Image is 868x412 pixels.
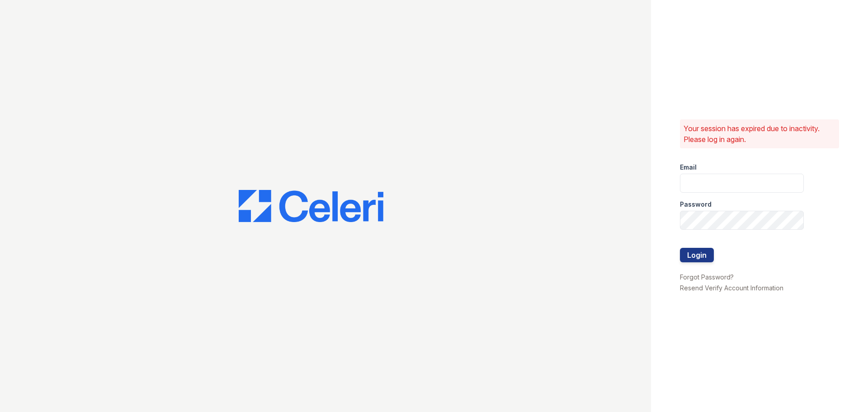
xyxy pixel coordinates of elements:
label: Password [680,200,712,209]
img: CE_Logo_Blue-a8612792a0a2168367f1c8372b55b34899dd931a85d93a1a3d3e32e68fde9ad4.png [239,190,383,223]
p: Your session has expired due to inactivity. Please log in again. [684,123,835,145]
button: Login [680,248,714,262]
a: Forgot Password? [680,273,734,281]
a: Resend Verify Account Information [680,284,783,292]
label: Email [680,163,697,172]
